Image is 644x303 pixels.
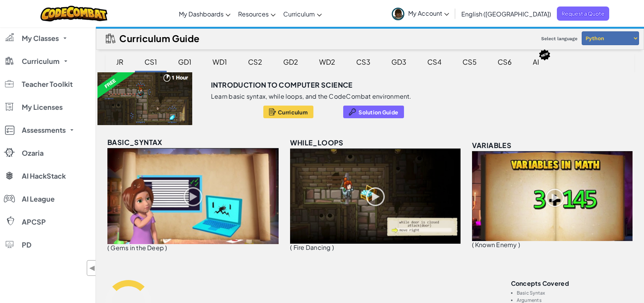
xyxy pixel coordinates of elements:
a: Request a Quote [557,7,609,21]
li: Basic Syntax [517,290,635,295]
img: basic_syntax_unlocked.png [107,148,279,244]
div: WD2 [311,53,343,71]
span: Curriculum [278,109,308,115]
span: Curriculum [283,10,315,18]
span: My Account [408,9,449,17]
span: variables [472,141,512,150]
span: My Classes [22,35,59,42]
span: ( [290,243,292,251]
h3: Concepts covered [511,280,635,287]
div: GD1 [170,53,199,71]
span: My Licenses [22,104,63,111]
div: CS4 [420,53,449,71]
span: Solution Guide [358,109,398,115]
span: ) [165,244,167,252]
span: while_loops [290,138,343,147]
div: WD1 [205,53,235,71]
button: Curriculum [263,106,313,118]
img: CodeCombat logo [41,6,107,21]
a: My Account [388,2,453,26]
span: English ([GEOGRAPHIC_DATA]) [461,10,551,18]
span: ( [107,244,109,252]
span: AI HackStack [22,173,66,179]
span: ( [472,241,474,249]
a: Resources [234,3,279,24]
span: ) [518,241,520,249]
span: basic_syntax [107,138,162,147]
img: while_loops_unlocked.png [290,148,460,244]
img: IconCurriculumGuide.svg [106,34,115,43]
button: Solution Guide [343,106,404,118]
p: Learn basic syntax, while loops, and the CodeCombat environment. [211,93,412,100]
div: CS6 [490,53,519,71]
img: IconNew.svg [539,49,551,61]
div: GD3 [384,53,414,71]
span: ◀ [89,262,96,274]
a: My Dashboards [175,3,234,24]
span: ) [332,243,334,251]
img: variables_unlocked.png [472,151,633,241]
div: CS1 [137,53,165,71]
span: Gems in the Deep [110,244,164,252]
a: Curriculum [279,3,326,24]
a: English ([GEOGRAPHIC_DATA]) [457,3,555,24]
li: Arguments [517,298,635,303]
span: Teacher Toolkit [22,81,73,88]
span: Ozaria [22,150,44,156]
span: Known Enemy [475,241,517,249]
span: Fire Dancing [294,243,331,251]
span: Resources [238,10,269,18]
span: Select language [538,33,581,44]
div: JR [109,53,131,71]
span: Curriculum [22,58,60,65]
img: avatar [392,8,404,20]
div: CS5 [455,53,484,71]
span: My Dashboards [179,10,224,18]
h2: Curriculum Guide [119,33,200,44]
span: AI League [22,195,55,202]
div: GD2 [276,53,306,71]
div: CS2 [240,53,270,71]
h3: Introduction to Computer Science [211,79,353,91]
div: AI [525,53,547,71]
span: Assessments [22,127,66,134]
div: CS3 [349,53,378,71]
